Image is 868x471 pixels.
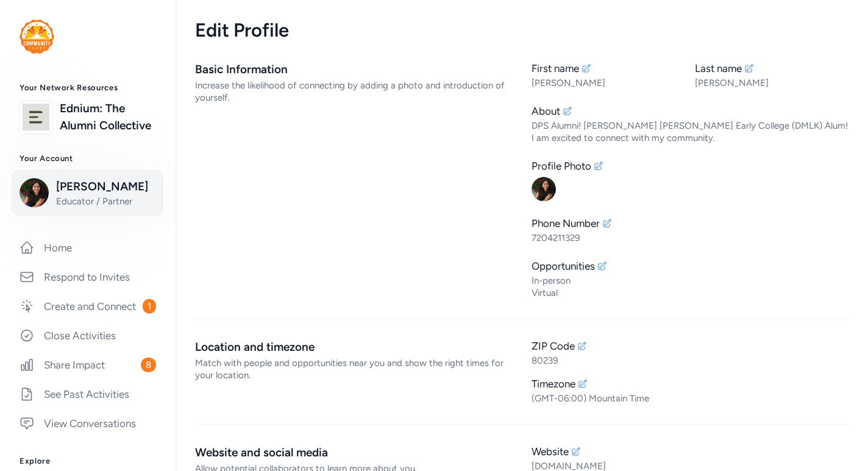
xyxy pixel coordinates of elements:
[532,392,848,404] div: (GMT-06:00) Mountain Time
[56,178,155,195] span: [PERSON_NAME]
[532,287,848,299] div: Virtual
[60,100,156,134] a: Ednium: The Alumni Collective
[195,339,512,356] div: Location and timezone
[532,376,575,391] div: Timezone
[143,299,156,314] span: 1
[10,293,166,320] a: Create and Connect1
[695,77,848,89] div: [PERSON_NAME]
[20,83,156,93] h3: Your Network Resources
[195,357,512,381] div: Match with people and opportunities near you and show the right times for your location.
[695,61,742,76] div: Last name
[532,275,848,287] div: In-person
[56,195,155,207] span: Educator / Partner
[532,77,685,89] div: [PERSON_NAME]
[195,61,512,78] div: Basic Information
[20,456,156,466] h3: Explore
[10,410,166,437] a: View Conversations
[10,322,166,349] a: Close Activities
[532,444,569,459] div: Website
[532,120,848,144] div: DPS Alumni! [PERSON_NAME] [PERSON_NAME] Early College (DMLK) Alum! I am excited to connect with m...
[532,61,579,76] div: First name
[532,216,600,231] div: Phone Number
[532,232,848,244] div: 7204211329
[141,358,156,372] span: 8
[10,264,166,290] a: Respond to Invites
[10,234,166,261] a: Home
[532,259,595,273] div: Opportunities
[532,339,575,353] div: ZIP Code
[532,159,591,173] div: Profile Photo
[532,354,848,367] div: 80239
[195,20,848,41] div: Edit Profile
[20,20,54,54] img: logo
[20,154,156,164] h3: Your Account
[532,177,556,201] img: Avatar
[195,444,512,461] div: Website and social media
[195,79,512,104] div: Increase the likelihood of connecting by adding a photo and introduction of yourself.
[10,351,166,378] a: Share Impact8
[532,104,560,118] div: About
[12,170,163,215] button: [PERSON_NAME]Educator / Partner
[10,381,166,408] a: See Past Activities
[23,104,49,131] img: logo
